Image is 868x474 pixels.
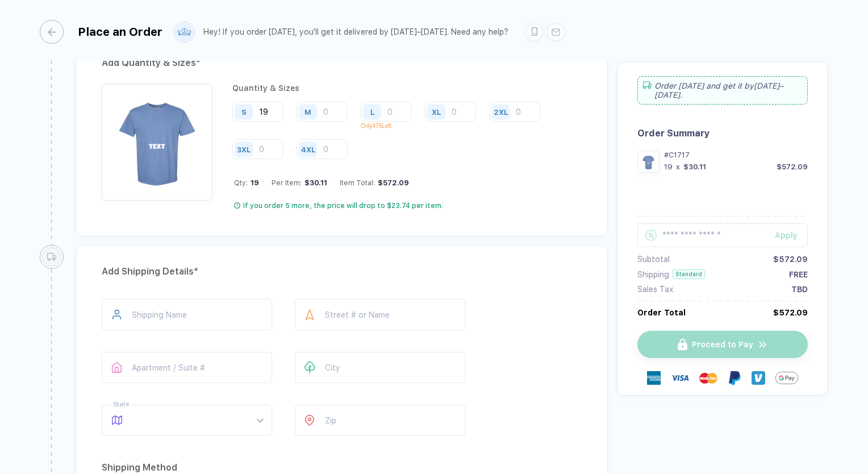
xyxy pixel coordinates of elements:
img: Google Pay [775,367,798,389]
div: Hey! If you order [DATE], you'll get it delivered by [DATE]–[DATE]. Need any help? [203,27,508,37]
div: Order Summary [637,128,808,139]
div: Shipping [637,270,669,279]
div: $572.09 [773,255,808,264]
div: Sales Tax [637,285,673,294]
div: #C1717 [664,151,808,159]
div: Item Total: [340,178,409,187]
div: Add Shipping Details [102,263,582,281]
div: M [304,107,311,116]
img: Venmo [752,371,765,385]
div: x [675,163,681,171]
div: 2XL [494,107,508,116]
div: XL [432,107,441,116]
button: Apply [761,223,808,247]
div: FREE [789,270,808,279]
div: 19 [664,163,673,171]
div: Quantity & Sizes [232,84,582,93]
div: TBD [791,285,808,294]
div: S [241,107,247,116]
img: 962e94fe-23a1-4cba-ab9f-67ae967ccf71_nt_front_1755104874140.jpg [640,153,657,170]
div: $30.11 [683,163,706,171]
div: Subtotal [637,255,670,264]
div: $572.09 [375,178,409,187]
p: Only 475 Left [361,123,420,129]
img: master-card [699,369,717,387]
div: Order Total [637,308,686,317]
div: L [370,107,374,116]
div: Place an Order [78,25,162,39]
img: visa [671,369,689,387]
div: 4XL [301,145,315,153]
div: Add Quantity & Sizes [102,54,582,72]
div: 3XL [237,145,251,153]
img: 962e94fe-23a1-4cba-ab9f-67ae967ccf71_nt_front_1755104874140.jpg [107,89,207,189]
img: express [647,371,661,385]
span: 19 [248,178,259,187]
img: user profile [174,22,194,42]
div: Standard [673,269,705,279]
div: Per Item: [272,178,327,187]
div: Qty: [234,178,259,187]
div: If you order 5 more, the price will drop to $23.74 per item. [243,201,443,210]
div: $572.09 [773,308,808,317]
div: $30.11 [302,178,327,187]
div: $572.09 [777,163,808,171]
img: Paypal [728,371,741,385]
div: Order [DATE] and get it by [DATE]–[DATE] . [637,76,808,105]
div: Apply [775,231,808,240]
